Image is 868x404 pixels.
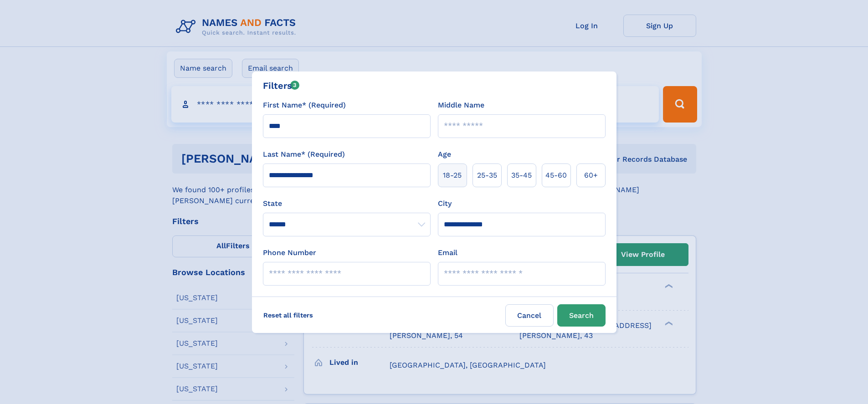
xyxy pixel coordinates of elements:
label: Email [438,247,457,258]
label: City [438,198,452,209]
label: Middle Name [438,100,484,111]
button: Search [557,304,606,327]
span: 45‑60 [545,170,567,181]
div: Filters [263,79,300,92]
label: Last Name* (Required) [263,149,345,160]
span: 18‑25 [443,170,462,181]
label: Cancel [505,304,554,327]
label: Reset all filters [257,304,319,326]
label: First Name* (Required) [263,100,346,111]
label: Age [438,149,451,160]
span: 35‑45 [511,170,532,181]
label: Phone Number [263,247,316,258]
label: State [263,198,431,209]
span: 25‑35 [477,170,497,181]
span: 60+ [584,170,598,181]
